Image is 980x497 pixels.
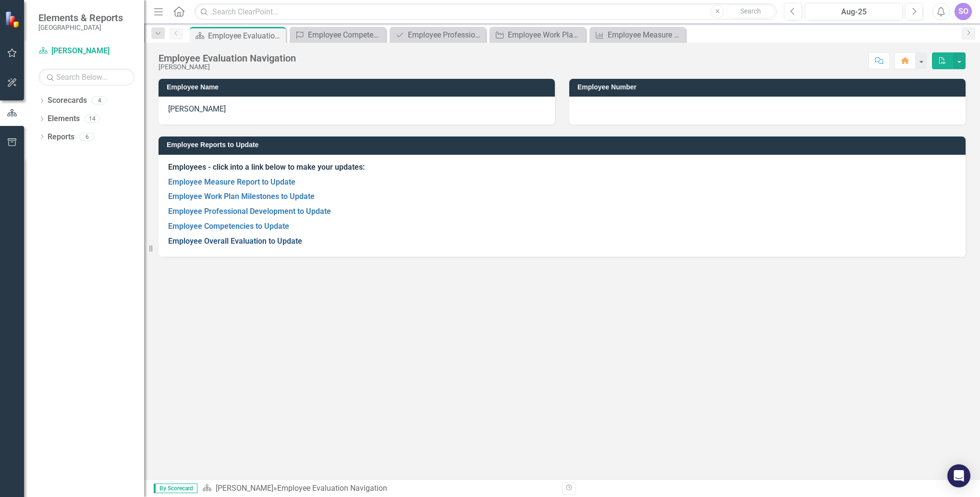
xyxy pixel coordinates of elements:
div: 6 [79,133,95,141]
button: Search [726,5,774,18]
a: Employee Overall Evaluation to Update [168,236,302,246]
div: [PERSON_NAME] [159,63,296,71]
div: Aug-25 [808,6,899,18]
a: Reports [48,132,74,143]
div: Employee Evaluation Navigation [277,484,387,493]
a: Elements [48,113,80,124]
div: 14 [85,115,100,123]
a: [PERSON_NAME] [216,484,273,493]
div: Employee Evaluation Navigation [159,53,296,63]
div: » [202,483,555,494]
a: Scorecards [48,95,87,106]
div: Employee Measure Report to Update [608,29,683,41]
button: SO [955,3,972,20]
h3: Employee Reports to Update [167,141,961,149]
a: Employee Work Plan Milestones to Update [168,192,315,201]
input: Search Below... [38,69,135,86]
small: [GEOGRAPHIC_DATA] [38,24,123,31]
a: Employee Measure Report to Update [168,177,295,186]
div: 4 [92,97,107,105]
div: Employee Work Plan Milestones to Update [508,29,583,41]
div: Employee Competencies to Update [308,29,383,41]
h3: Employee Number [577,84,961,91]
input: Search ClearPoint... [195,3,777,20]
a: Employee Measure Report to Update [592,29,683,41]
a: [PERSON_NAME] [38,46,135,57]
div: Employee Professional Development to Update [408,29,483,41]
a: Employee Work Plan Milestones to Update [492,29,583,41]
a: Employee Competencies to Update [292,29,383,41]
span: By Scorecard [154,484,197,493]
span: Elements & Reports [38,12,123,24]
a: Employee Professional Development to Update [392,29,483,41]
button: Aug-25 [805,3,903,20]
img: ClearPoint Strategy [5,11,22,28]
a: Employee Professional Development to Update [168,207,331,216]
div: Open Intercom Messenger [947,464,970,487]
a: Employee Competencies to Update [168,222,289,231]
span: Search [740,7,761,15]
p: [PERSON_NAME] [168,104,545,115]
div: Employee Evaluation Navigation [208,30,283,42]
strong: Employees - click into a link below to make your updates: [168,162,365,172]
h3: Employee Name [167,84,550,91]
